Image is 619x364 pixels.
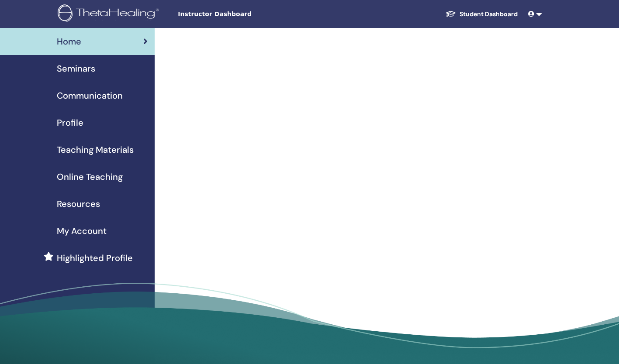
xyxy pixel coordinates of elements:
[57,89,123,102] span: Communication
[178,10,309,19] span: Instructor Dashboard
[58,4,162,24] img: logo.png
[57,197,100,210] span: Resources
[57,35,81,48] span: Home
[57,251,133,264] span: Highlighted Profile
[57,170,123,183] span: Online Teaching
[57,143,134,156] span: Teaching Materials
[57,116,83,129] span: Profile
[57,224,107,237] span: My Account
[446,10,456,17] img: graduation-cap-white.svg
[57,62,95,75] span: Seminars
[439,6,525,22] a: Student Dashboard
